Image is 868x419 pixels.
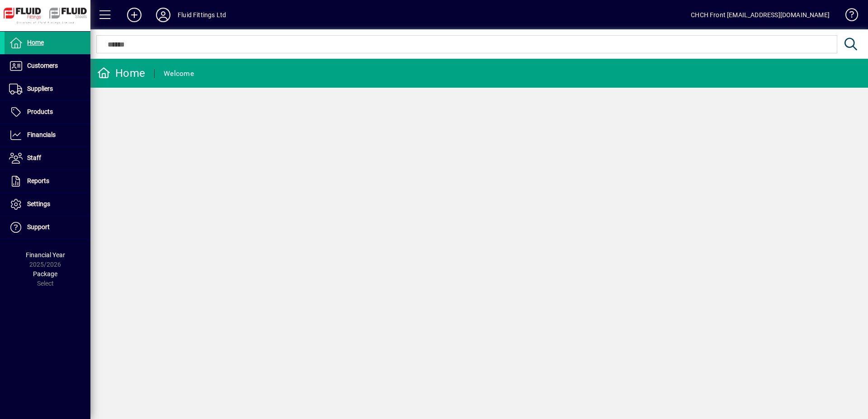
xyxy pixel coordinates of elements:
a: Staff [5,147,90,169]
a: Suppliers [5,78,90,100]
a: Financials [5,124,90,146]
span: Customers [27,62,58,69]
div: Fluid Fittings Ltd [178,8,226,22]
div: CHCH Front [EMAIL_ADDRESS][DOMAIN_NAME] [691,8,830,22]
a: Support [5,216,90,239]
span: Staff [27,154,41,161]
button: Add [120,7,149,23]
a: Customers [5,55,90,77]
div: Home [97,66,145,80]
button: Profile [149,7,178,23]
a: Reports [5,170,90,193]
span: Settings [27,200,50,207]
span: Support [27,223,50,231]
a: Knowledge Base [839,2,857,31]
span: Products [27,108,53,115]
div: Welcome [164,66,194,81]
span: Financial Year [26,251,65,259]
a: Products [5,101,90,123]
span: Package [33,270,57,278]
a: Settings [5,193,90,216]
span: Home [27,39,44,46]
span: Financials [27,131,56,138]
span: Suppliers [27,85,53,92]
span: Reports [27,177,49,184]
